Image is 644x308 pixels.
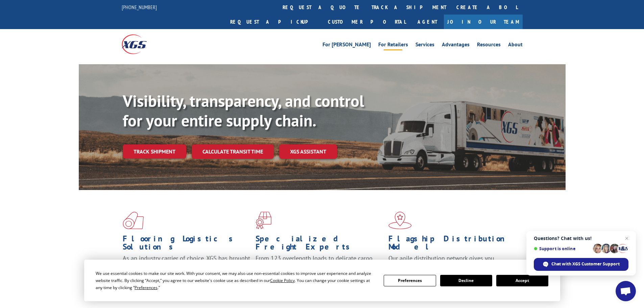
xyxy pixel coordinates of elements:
a: Agent [411,15,444,29]
h1: Flooring Logistics Solutions [123,235,251,254]
span: Questions? Chat with us! [534,236,628,241]
a: Calculate transit time [192,144,274,159]
span: Our agile distribution network gives you nationwide inventory management on demand. [388,254,513,270]
a: [PHONE_NUMBER] [122,4,157,10]
div: Open chat [616,281,636,301]
span: Close chat [623,234,631,242]
a: Join Our Team [444,15,523,29]
span: Preferences [135,285,158,290]
div: Chat with XGS Customer Support [534,258,628,271]
span: As an industry carrier of choice, XGS has brought innovation and dedication to flooring logistics... [123,254,250,278]
p: From 123 overlength loads to delicate cargo, our experienced staff knows the best way to move you... [256,254,383,284]
a: Request a pickup [225,15,323,29]
button: Accept [496,275,548,286]
span: Chat with XGS Customer Support [551,261,620,267]
a: Advantages [442,42,470,49]
img: xgs-icon-total-supply-chain-intelligence-red [123,212,144,229]
span: Support is online [534,246,591,251]
button: Preferences [384,275,436,286]
a: Customer Portal [323,15,411,29]
a: Services [415,42,434,49]
h1: Specialized Freight Experts [256,235,383,254]
b: Visibility, transparency, and control for your entire supply chain. [123,90,364,131]
h1: Flagship Distribution Model [388,235,516,254]
div: We use essential cookies to make our site work. With your consent, we may also use non-essential ... [96,270,376,291]
a: Resources [477,42,501,49]
img: xgs-icon-flagship-distribution-model-red [388,212,412,229]
a: For Retailers [378,42,408,49]
span: Cookie Policy [270,278,295,283]
button: Decline [440,275,492,286]
img: xgs-icon-focused-on-flooring-red [256,212,271,229]
a: About [508,42,523,49]
a: Track shipment [123,144,186,159]
div: Cookie Consent Prompt [84,260,560,301]
a: For [PERSON_NAME] [323,42,371,49]
a: XGS ASSISTANT [279,144,337,159]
